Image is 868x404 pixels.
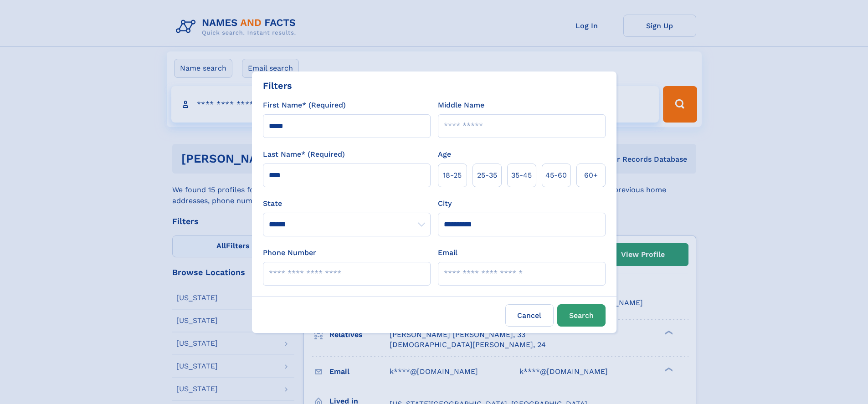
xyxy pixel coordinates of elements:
[545,170,567,181] span: 45‑60
[584,170,598,181] span: 60+
[438,198,452,209] label: City
[477,170,497,181] span: 25‑35
[263,100,346,111] label: First Name* (Required)
[511,170,532,181] span: 35‑45
[263,198,431,209] label: State
[438,247,457,258] label: Email
[263,79,292,92] div: Filters
[505,304,554,327] label: Cancel
[263,149,345,160] label: Last Name* (Required)
[263,247,316,258] label: Phone Number
[557,304,606,327] button: Search
[443,170,462,181] span: 18‑25
[438,149,451,160] label: Age
[438,100,484,111] label: Middle Name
